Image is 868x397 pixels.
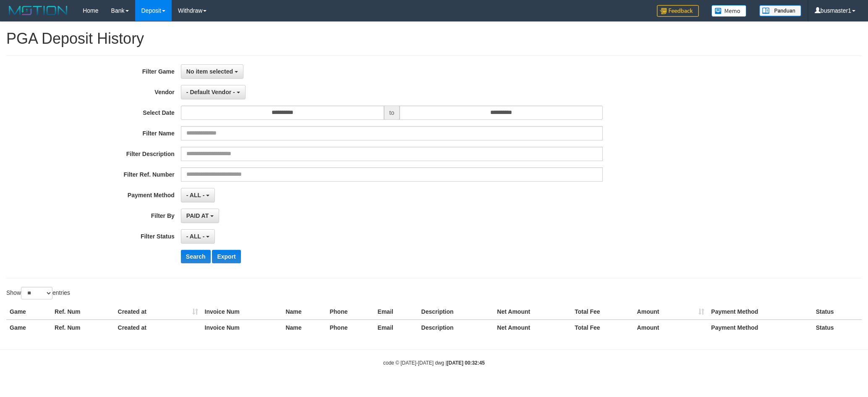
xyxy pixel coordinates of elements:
th: Total Fee [571,320,633,335]
img: MOTION_logo.png [6,4,70,17]
th: Payment Method [708,320,812,335]
th: Game [6,304,51,320]
th: Payment Method [708,304,812,320]
button: Search [181,250,211,263]
img: Button%20Memo.svg [711,5,747,17]
th: Invoice Num [201,304,282,320]
span: - ALL - [186,233,205,240]
th: Email [374,304,418,320]
th: Phone [326,304,374,320]
th: Invoice Num [201,320,282,335]
th: Net Amount [494,304,571,320]
th: Ref. Num [51,320,114,335]
th: Ref. Num [51,304,114,320]
th: Net Amount [494,320,571,335]
label: Show entries [6,287,70,299]
th: Description [418,304,494,320]
h1: PGA Deposit History [6,30,862,47]
th: Game [6,320,51,335]
span: - ALL - [186,192,205,198]
img: Feedback.jpg [657,5,699,17]
span: - Default Vendor - [186,89,235,95]
th: Description [418,320,494,335]
th: Created at [115,320,201,335]
th: Email [374,320,418,335]
select: Showentries [21,287,52,299]
th: Status [813,304,862,320]
small: code © [DATE]-[DATE] dwg | [383,360,485,366]
th: Total Fee [571,304,633,320]
th: Status [813,320,862,335]
th: Amount [634,304,708,320]
th: Name [282,304,326,320]
button: Export [212,250,241,263]
th: Name [282,320,326,335]
button: - Default Vendor - [181,85,246,99]
img: panduan.png [759,5,801,16]
button: No item selected [181,64,243,79]
button: - ALL - [181,229,215,243]
strong: [DATE] 00:32:45 [447,360,485,366]
span: to [384,106,400,120]
th: Amount [634,320,708,335]
th: Created at [115,304,201,320]
span: PAID AT [186,212,209,219]
th: Phone [326,320,374,335]
span: No item selected [186,68,233,75]
button: - ALL - [181,188,215,202]
button: PAID AT [181,209,219,223]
